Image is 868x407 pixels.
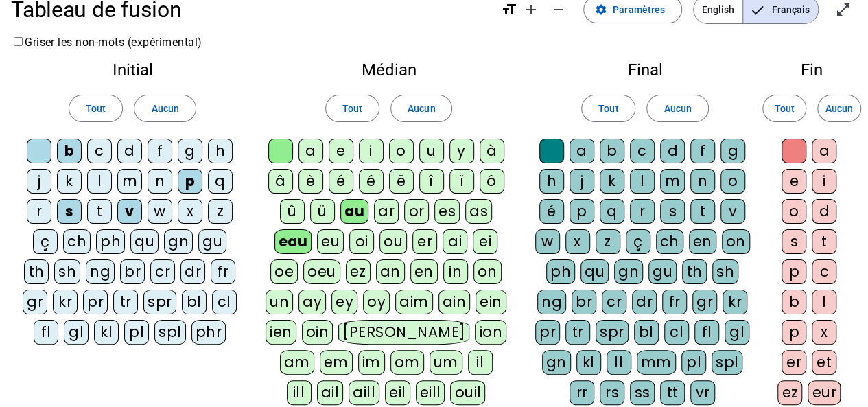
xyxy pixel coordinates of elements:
[191,320,226,345] div: phr
[537,290,566,314] div: ng
[150,259,175,284] div: cr
[389,169,414,194] div: ë
[570,139,594,163] div: a
[430,350,462,375] div: um
[475,320,506,345] div: ion
[53,290,78,314] div: kr
[812,139,836,163] div: a
[600,199,624,224] div: q
[817,95,861,122] button: Aucun
[208,169,233,194] div: q
[27,169,51,194] div: j
[725,320,749,345] div: gl
[774,100,794,117] span: Tout
[338,320,469,345] div: [PERSON_NAME]
[434,199,460,224] div: es
[310,199,335,224] div: ü
[689,229,716,254] div: en
[182,290,207,314] div: bl
[542,350,571,375] div: gn
[130,229,159,254] div: qu
[303,259,340,284] div: oeu
[664,320,689,345] div: cl
[374,199,399,224] div: ar
[614,259,643,284] div: gn
[22,62,243,78] h2: Initial
[96,229,125,254] div: ph
[720,199,745,224] div: v
[359,139,384,163] div: i
[33,229,58,254] div: ç
[287,380,312,405] div: ill
[57,199,82,224] div: s
[317,229,344,254] div: eu
[379,229,407,254] div: ou
[148,139,172,163] div: f
[660,169,685,194] div: m
[812,229,836,254] div: t
[302,320,333,345] div: oin
[825,100,853,117] span: Aucun
[57,139,82,163] div: b
[690,169,715,194] div: n
[480,169,504,194] div: ô
[410,259,438,284] div: en
[626,229,650,254] div: ç
[320,350,353,375] div: em
[87,169,112,194] div: l
[449,169,474,194] div: ï
[637,350,676,375] div: mm
[465,199,492,224] div: as
[782,320,806,345] div: p
[148,199,172,224] div: w
[134,95,196,122] button: Aucun
[539,199,564,224] div: é
[86,259,115,284] div: ng
[63,229,91,254] div: ch
[24,259,49,284] div: th
[656,229,683,254] div: ch
[720,169,745,194] div: o
[539,169,564,194] div: h
[117,139,142,163] div: d
[266,290,293,314] div: un
[94,320,119,345] div: kl
[268,169,293,194] div: â
[86,100,106,117] span: Tout
[596,320,629,345] div: spr
[389,139,414,163] div: o
[812,199,836,224] div: d
[69,95,123,122] button: Tout
[720,139,745,163] div: g
[390,350,424,375] div: om
[630,139,655,163] div: c
[535,320,560,345] div: pr
[835,1,852,18] mat-icon: open_in_full
[694,320,719,345] div: fl
[438,290,471,314] div: ain
[419,169,444,194] div: î
[632,290,657,314] div: dr
[812,290,836,314] div: l
[358,350,385,375] div: im
[660,139,685,163] div: d
[443,259,468,284] div: in
[180,259,205,284] div: dr
[580,259,609,284] div: qu
[449,139,474,163] div: y
[600,139,624,163] div: b
[408,100,435,117] span: Aucun
[208,139,233,163] div: h
[419,139,444,163] div: u
[83,290,108,314] div: pr
[782,350,806,375] div: er
[630,199,655,224] div: r
[600,380,624,405] div: rs
[468,350,493,375] div: il
[660,199,685,224] div: s
[11,36,202,49] label: Griser les non-mots (expérimental)
[274,229,312,254] div: eau
[777,62,846,78] h2: Fin
[535,62,755,78] h2: Final
[570,199,594,224] div: p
